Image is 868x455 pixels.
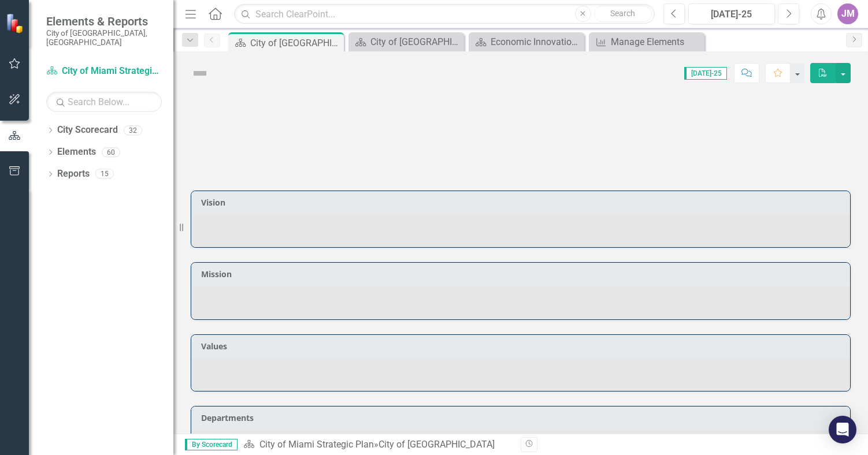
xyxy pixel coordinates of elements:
div: » [243,438,512,452]
span: By Scorecard [185,439,238,450]
div: City of [GEOGRAPHIC_DATA] [370,35,461,49]
div: 32 [124,125,142,135]
small: City of [GEOGRAPHIC_DATA], [GEOGRAPHIC_DATA] [46,28,162,47]
a: City of [GEOGRAPHIC_DATA] [351,35,461,49]
div: Open Intercom Messenger [829,416,856,443]
h3: Vision [201,198,844,207]
input: Search ClearPoint... [234,4,655,24]
button: [DATE]-25 [688,3,775,24]
div: 15 [95,169,114,179]
span: Search [610,9,635,18]
h3: Mission [201,270,844,278]
div: Manage Elements [611,35,702,49]
div: City of [GEOGRAPHIC_DATA] [250,36,341,50]
h3: Departments [201,413,844,422]
div: [DATE]-25 [692,8,771,21]
span: [DATE]-25 [684,67,727,80]
a: City of Miami Strategic Plan [46,65,162,78]
button: JM [837,3,858,24]
span: Elements & Reports [46,14,162,28]
div: City of [GEOGRAPHIC_DATA] [379,439,495,450]
img: ClearPoint Strategy [6,13,26,33]
button: Search [594,6,652,22]
a: City of Miami Strategic Plan [259,439,374,450]
img: Not Defined [191,64,209,83]
div: 60 [102,147,120,157]
a: Manage Elements [592,35,702,49]
a: Elements [57,146,96,159]
a: City Scorecard [57,124,118,137]
div: Economic Innovation and Development [491,35,581,49]
a: Reports [57,167,90,181]
a: Economic Innovation and Development [472,35,581,49]
h3: Values [201,342,844,350]
input: Search Below... [46,92,162,112]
